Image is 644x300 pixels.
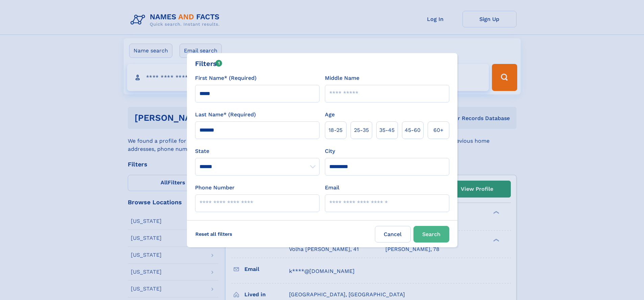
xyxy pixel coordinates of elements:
[329,126,342,134] span: 18‑25
[325,111,335,119] label: Age
[354,126,369,134] span: 25‑35
[433,126,444,134] span: 60+
[375,226,411,243] label: Cancel
[405,126,421,134] span: 45‑60
[325,74,359,82] label: Middle Name
[379,126,395,134] span: 35‑45
[325,184,339,192] label: Email
[325,147,335,155] label: City
[413,226,449,243] button: Search
[195,147,319,155] label: State
[191,226,237,242] label: Reset all filters
[195,59,222,69] div: Filters
[195,184,235,192] label: Phone Number
[195,74,257,82] label: First Name* (Required)
[195,111,256,119] label: Last Name* (Required)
